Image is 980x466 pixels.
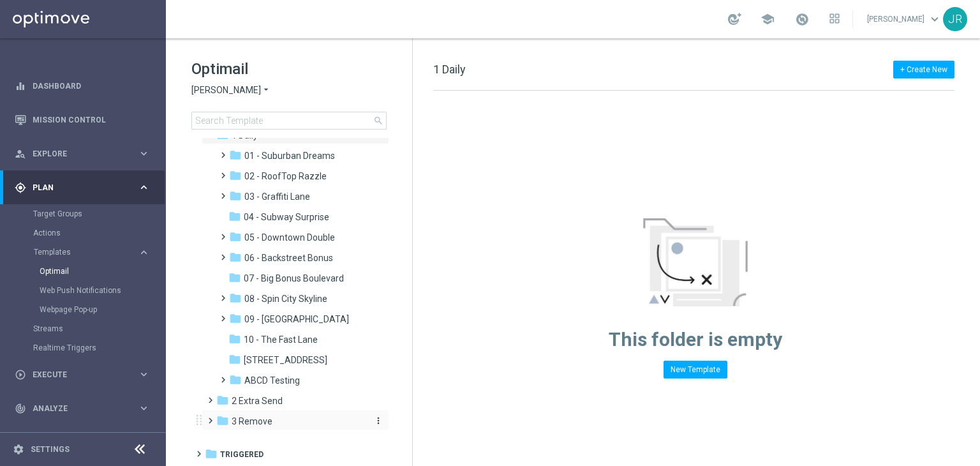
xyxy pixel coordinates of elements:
span: Analyze [33,405,138,412]
button: more_vert [371,415,383,427]
i: folder [229,251,242,264]
div: Templates [34,248,138,256]
i: folder [229,292,242,304]
div: Web Push Notifications [40,281,165,300]
span: 03 - Graffiti Lane [244,191,310,202]
span: search [373,116,383,126]
a: [PERSON_NAME]keyboard_arrow_down [866,10,943,29]
button: person_search Explore keyboard_arrow_right [14,149,151,159]
a: Optimail [40,266,133,276]
span: 1 Daily [433,63,466,76]
div: JR [943,7,967,31]
button: track_changes Analyze keyboard_arrow_right [14,403,151,414]
button: Mission Control [14,115,151,125]
span: 07 - Big Bonus Boulevard [244,273,344,284]
span: 2 Extra Send [232,395,283,407]
i: keyboard_arrow_right [138,147,150,160]
i: folder [216,394,229,407]
i: settings [13,444,24,455]
img: emptyStateManageTemplates.jpg [643,218,748,306]
i: folder [229,169,242,182]
button: play_circle_outline Execute keyboard_arrow_right [14,370,151,380]
i: folder [229,149,242,162]
a: Settings [31,446,70,453]
span: Triggered [220,449,264,460]
button: [PERSON_NAME] arrow_drop_down [191,84,271,96]
i: folder [228,210,241,223]
a: Target Groups [33,209,133,219]
span: 11 - 31st Ave [244,354,327,366]
span: This folder is empty [609,328,782,350]
i: folder [205,447,218,460]
div: Target Groups [33,204,165,223]
i: folder [229,230,242,243]
input: Search Template [191,112,387,130]
button: gps_fixed Plan keyboard_arrow_right [14,183,151,193]
div: Templates [33,243,165,319]
div: Explore [15,148,138,160]
i: play_circle_outline [15,369,26,380]
i: folder [216,414,229,427]
a: Realtime Triggers [33,343,133,353]
div: Analyze [15,403,138,414]
span: 05 - Downtown Double [244,232,335,243]
i: folder [228,333,241,345]
span: 06 - Backstreet Bonus [244,252,333,264]
div: Execute [15,369,138,380]
i: person_search [15,148,26,160]
span: Execute [33,371,138,379]
span: school [761,12,775,26]
span: 3 Remove [232,416,272,427]
i: keyboard_arrow_right [138,246,150,259]
span: 02 - RoofTop Razzle [244,170,327,182]
span: keyboard_arrow_down [928,12,942,26]
div: Plan [15,182,138,193]
i: gps_fixed [15,182,26,193]
i: track_changes [15,403,26,414]
div: Webpage Pop-up [40,300,165,319]
div: Actions [33,223,165,243]
i: keyboard_arrow_right [138,402,150,414]
span: ABCD Testing [244,375,300,386]
i: folder [229,312,242,325]
button: Templates keyboard_arrow_right [33,247,151,257]
i: keyboard_arrow_right [138,368,150,380]
i: more_vert [373,416,383,426]
span: Templates [34,248,125,256]
i: keyboard_arrow_right [138,181,150,193]
a: Dashboard [33,69,150,103]
button: New Template [664,361,727,379]
h1: Optimail [191,59,387,79]
span: 10 - The Fast Lane [244,334,318,345]
span: [PERSON_NAME] [191,84,261,96]
a: Web Push Notifications [40,285,133,296]
button: + Create New [893,61,954,79]
i: folder [228,353,241,366]
button: equalizer Dashboard [14,81,151,91]
span: Explore [33,150,138,158]
i: equalizer [15,80,26,92]
a: Webpage Pop-up [40,304,133,315]
div: Mission Control [15,103,150,137]
div: Realtime Triggers [33,338,165,357]
div: Streams [33,319,165,338]
i: arrow_drop_down [261,84,271,96]
div: Dashboard [15,69,150,103]
div: Optimail [40,262,165,281]
span: 08 - Spin City Skyline [244,293,327,304]
span: Plan [33,184,138,192]
a: Actions [33,228,133,238]
i: folder [229,190,242,202]
a: Streams [33,324,133,334]
i: folder [228,271,241,284]
i: folder [229,373,242,386]
span: 09 - Four Way Crossing [244,313,349,325]
span: 01 - Suburban Dreams [244,150,335,162]
span: 04 - Subway Surprise [244,211,329,223]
